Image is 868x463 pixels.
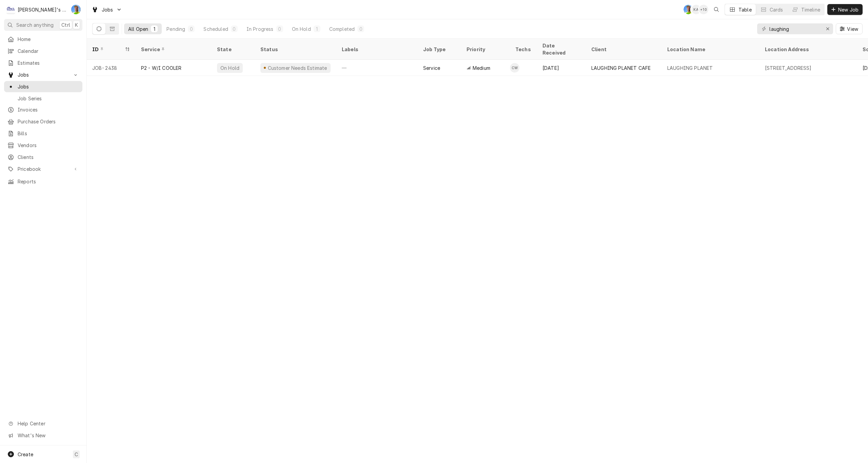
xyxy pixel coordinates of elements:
div: In Progress [246,25,274,33]
div: Labels [342,46,412,53]
span: K [75,21,78,28]
div: All Open [128,25,148,33]
div: Service [141,46,205,53]
div: Greg Austin's Avatar [684,5,693,14]
span: Reports [18,178,79,185]
a: Estimates [4,57,82,68]
a: Job Series [4,93,82,104]
span: Ctrl [61,21,70,28]
div: 0 [278,25,282,33]
a: Reports [4,176,82,187]
a: Clients [4,152,82,163]
div: Completed [329,25,355,33]
div: [STREET_ADDRESS] [765,64,812,72]
div: [DATE] [537,60,586,76]
span: Invoices [18,106,79,113]
a: Go to Jobs [4,69,82,80]
div: [PERSON_NAME]'s Refrigeration [18,6,67,13]
a: Bills [4,128,82,139]
div: C [6,5,16,14]
div: Scheduled [203,25,228,33]
div: Table [738,6,752,13]
a: Purchase Orders [4,116,82,127]
div: GA [71,5,81,14]
div: Customer Needs Estimate [267,64,328,72]
span: Job Series [18,95,79,102]
div: Clay's Refrigeration's Avatar [6,5,16,14]
span: Purchase Orders [18,118,79,125]
div: Service [423,64,440,72]
div: Techs [515,46,532,53]
a: Go to Pricebook [4,163,82,175]
span: What's New [18,432,78,439]
span: Help Center [18,420,78,427]
a: Home [4,34,82,45]
div: LAUGHING PLANET CAFE [591,64,651,72]
button: Erase input [822,23,833,34]
div: Location Address [765,46,850,53]
div: ID [92,46,123,53]
div: Timeline [801,6,820,13]
span: Medium [473,64,490,72]
div: LAUGHING PLANET [667,64,713,72]
div: KA [691,5,701,14]
div: 's Avatar [699,5,708,14]
span: Bills [18,130,79,137]
a: Invoices [4,104,82,115]
span: Estimates [18,59,79,66]
div: CW [510,63,519,73]
div: On Hold [292,25,311,33]
span: New Job [837,6,860,13]
a: Jobs [4,81,82,92]
a: Go to What's New [4,430,82,441]
div: 1 [152,25,156,33]
span: Home [18,36,79,43]
div: Korey Austin's Avatar [691,5,701,14]
div: 0 [232,25,236,33]
div: Date Received [542,42,579,56]
a: Go to Help Center [4,418,82,429]
div: GA [684,5,693,14]
span: Create [18,451,33,457]
div: P2 - W/I COOLER [141,64,181,72]
div: Client [591,46,655,53]
div: JOB-2438 [87,60,136,76]
div: State [217,46,250,53]
input: Keyword search [769,23,820,34]
div: Job Type [423,46,456,53]
span: View [846,25,860,33]
span: Pricebook [18,165,69,173]
span: Jobs [102,6,113,13]
span: Clients [18,154,79,161]
span: Search anything [16,21,54,28]
button: New Job [827,4,863,15]
a: Calendar [4,45,82,57]
div: 0 [189,25,193,33]
div: + 10 [699,5,708,14]
div: Pending [166,25,185,33]
div: Status [260,46,330,53]
div: Greg Austin's Avatar [71,5,81,14]
button: Open search [711,4,722,15]
div: 0 [359,25,363,33]
a: Go to Jobs [89,4,125,15]
button: Search anythingCtrlK [4,19,82,31]
span: Jobs [18,71,69,78]
div: Cameron Ward's Avatar [510,63,519,73]
span: Jobs [18,83,79,90]
div: — [336,60,418,76]
span: Calendar [18,47,79,55]
div: On Hold [220,64,240,72]
span: Vendors [18,142,79,149]
div: Priority [467,46,503,53]
a: Vendors [4,140,82,151]
span: C [75,451,78,458]
div: 1 [315,25,319,33]
button: View [836,23,863,34]
div: Cards [770,6,783,13]
div: Location Name [667,46,753,53]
